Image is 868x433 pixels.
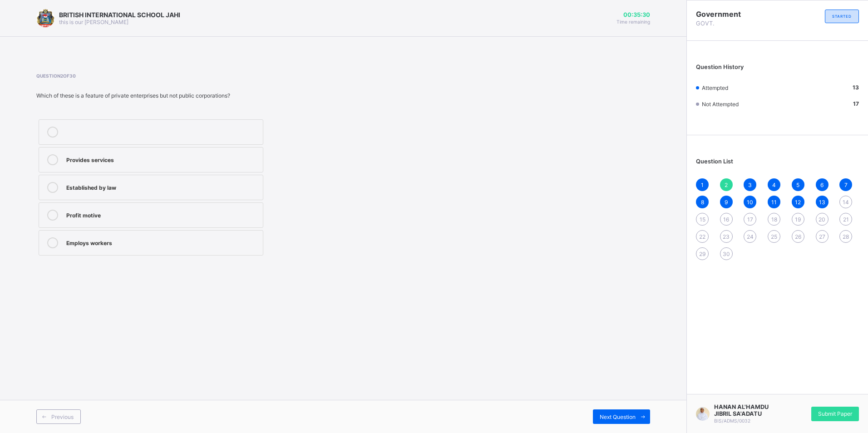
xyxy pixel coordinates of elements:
span: Question 2 of 30 [36,73,419,79]
span: 8 [701,199,704,206]
span: Next Question [600,413,636,420]
span: 12 [795,199,801,206]
span: GOVT. [696,20,778,27]
span: 23 [723,233,730,240]
span: BIS/ADMS/0032 [714,418,750,423]
span: 10 [747,199,753,206]
b: 13 [853,84,859,91]
span: 21 [843,216,849,223]
span: 13 [819,199,825,206]
span: 5 [796,182,799,188]
span: 11 [771,199,777,206]
span: 26 [795,233,801,240]
span: BRITISH INTERNATIONAL SCHOOL JAHI [59,11,180,19]
span: 6 [820,182,824,188]
span: 27 [819,233,825,240]
span: 30 [723,251,730,257]
span: 18 [771,216,777,223]
span: 22 [699,233,705,240]
span: Attempted [702,84,728,91]
span: 25 [771,233,777,240]
span: 24 [747,233,754,240]
span: 4 [772,182,776,188]
span: Question History [696,64,744,70]
span: Not Attempted [702,101,739,108]
span: 7 [844,182,848,188]
span: Time remaining [616,19,650,25]
span: 15 [700,216,705,223]
span: Government [696,10,778,19]
span: 2 [725,182,728,188]
div: Established by law [66,182,258,191]
span: HANAN AL'HAMDU JIBRIL SA'ADATU [714,403,778,417]
span: 19 [795,216,801,223]
span: 3 [748,182,752,188]
span: 14 [843,199,849,206]
span: 1 [701,182,704,188]
span: 9 [725,199,728,206]
span: 20 [819,216,825,223]
span: Previous [51,413,74,420]
span: 16 [723,216,729,223]
div: Employs workers [66,237,258,246]
span: 00:35:30 [616,11,650,18]
div: Provides services [66,154,258,163]
div: Profit motive [66,210,258,219]
span: Question List [696,158,733,165]
div: Which of these is a feature of private enterprises but not public corporations? [36,92,419,99]
span: 29 [699,251,705,257]
span: 17 [747,216,753,223]
span: 28 [843,233,849,240]
span: this is our [PERSON_NAME] [59,19,128,25]
b: 17 [853,100,859,107]
span: STARTED [832,14,852,19]
span: Submit Paper [818,410,852,417]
